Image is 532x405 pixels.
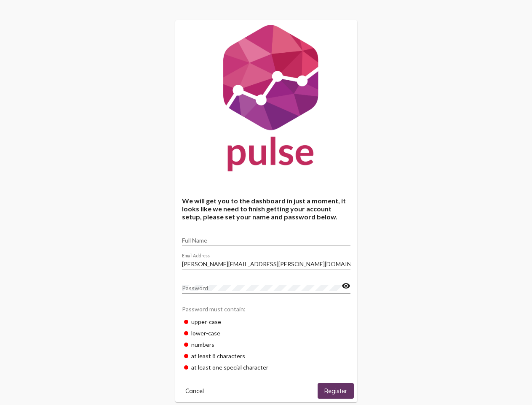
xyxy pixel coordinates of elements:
[182,362,350,373] div: at least one special character
[342,281,350,291] mat-icon: visibility
[182,316,350,327] div: upper-case
[182,327,350,339] div: lower-case
[182,339,350,350] div: numbers
[324,387,347,395] span: Register
[182,197,350,221] h4: We will get you to the dashboard in just a moment, it looks like we need to finish getting your a...
[318,383,354,399] button: Register
[185,387,204,395] span: Cancel
[182,350,350,362] div: at least 8 characters
[175,20,357,180] img: Pulse For Good Logo
[182,301,350,316] div: Password must contain:
[179,383,211,399] button: Cancel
